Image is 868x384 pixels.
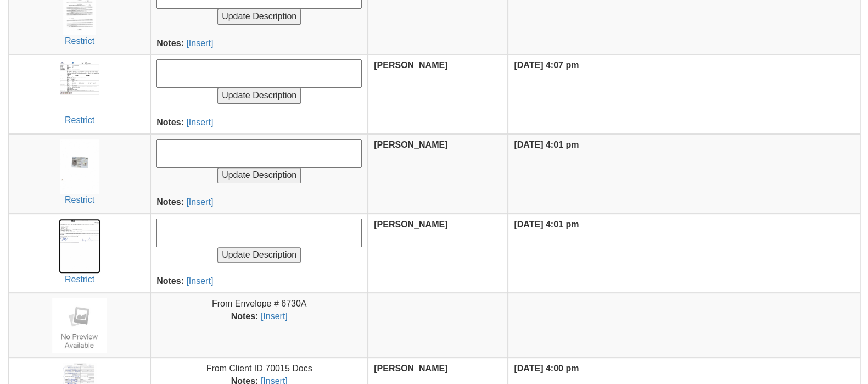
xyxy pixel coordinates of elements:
a: [Insert] [186,197,213,207]
b: Notes: [231,311,259,321]
input: Update Description [217,247,301,263]
b: [DATE] 4:00 pm [514,364,579,373]
a: [Insert] [186,118,213,127]
input: Update Description [217,88,301,104]
a: [Insert] [261,311,288,321]
img: no-preview.jpeg [52,298,107,353]
b: Notes: [156,38,184,48]
th: [PERSON_NAME] [368,54,508,134]
center: From Envelope # 6730A [156,298,362,323]
b: Notes: [156,197,184,207]
th: [PERSON_NAME] [368,134,508,214]
b: [DATE] 4:01 pm [514,220,579,229]
input: Update Description [217,168,301,183]
img: uid(148)-2d5b6fbe-eb46-c884-38a1-582e3876cede.jpg [59,219,101,274]
img: uid(148)-3bed57f9-928e-60c9-4e9d-d81344983f0d.jpg [60,139,99,194]
input: Update Description [217,9,301,25]
a: [Insert] [186,38,213,48]
b: Notes: [156,118,184,127]
b: [DATE] 4:07 pm [514,60,579,70]
img: uid(148)-4163b2bc-c756-95f8-e55e-0a197524a265.jpg [58,59,100,114]
a: Restrict [65,275,94,284]
b: Notes: [156,276,184,286]
a: Restrict [65,115,94,125]
a: Restrict [65,195,94,204]
th: [PERSON_NAME] [368,214,508,293]
a: [Insert] [186,276,213,286]
a: Restrict [65,36,94,46]
b: [DATE] 4:01 pm [514,140,579,149]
